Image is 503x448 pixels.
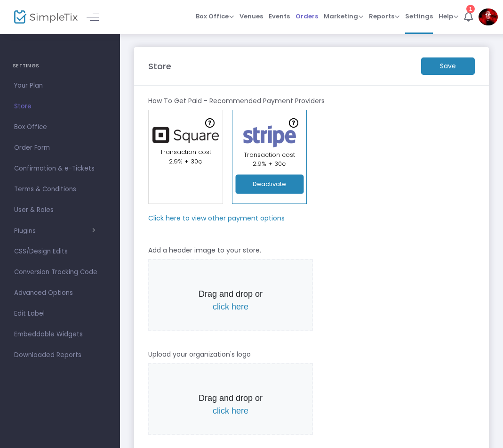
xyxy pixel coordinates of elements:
span: CSS/Design Edits [14,245,106,258]
span: Box Office [196,12,234,21]
span: Your Plan [14,80,106,92]
span: Downloaded Reports [14,349,106,361]
span: Conversion Tracking Code [14,266,106,278]
img: stripe.png [238,123,301,149]
span: click here [213,406,248,415]
span: Events [269,4,290,28]
span: Help [439,12,458,21]
span: Terms & Conditions [14,183,106,195]
p: Drag and drop or [192,392,270,417]
span: 2.9% + 30¢ [253,159,286,168]
m-panel-subtitle: How To Get Paid - Recommended Payment Providers [148,96,325,106]
m-panel-subtitle: Add a header image to your store. [148,245,261,255]
span: Store [14,100,106,113]
span: Order Form [14,142,106,154]
span: Confirmation & e-Tickets [14,163,106,175]
m-panel-subtitle: Click here to view other payment options [148,213,285,223]
button: Deactivate [235,175,303,194]
h4: SETTINGS [13,57,107,75]
button: Plugins [14,227,96,235]
span: Transaction cost [160,147,211,156]
span: User & Roles [14,204,106,216]
span: Orders [295,4,318,28]
span: Venues [240,4,263,28]
span: Advanced Options [14,287,106,299]
img: question-mark [289,118,298,128]
span: 2.9% + 30¢ [169,157,202,166]
span: Marketing [324,12,363,21]
p: Drag and drop or [192,288,270,313]
div: 1 [466,5,475,13]
span: Box Office [14,121,106,133]
m-panel-subtitle: Upload your organization's logo [148,350,251,359]
img: question-mark [205,118,215,128]
img: square.png [148,127,223,143]
span: Embeddable Widgets [14,328,106,341]
span: click here [213,302,248,311]
span: Transaction cost [244,150,295,159]
span: Edit Label [14,308,106,320]
span: Reports [369,12,399,21]
m-panel-title: Store [148,60,171,73]
span: Settings [405,4,433,28]
m-button: Save [421,57,475,75]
